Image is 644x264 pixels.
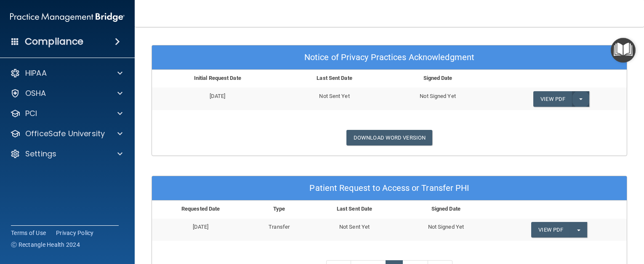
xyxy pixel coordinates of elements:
th: Signed Date [386,70,490,87]
iframe: Drift Widget Chat Controller [498,204,634,238]
a: PCI [10,108,122,119]
p: PCI [25,108,37,119]
td: Not Signed Yet [400,219,492,241]
a: HIPAA [10,68,122,78]
img: PMB logo [10,9,125,26]
td: Transfer [249,219,309,241]
a: Settings [10,149,122,159]
div: Patient Request to Access or Transfer PHI [152,176,627,201]
a: Terms of Use [11,229,46,237]
a: OfficeSafe University [10,129,122,139]
a: Download Word Version [346,130,432,145]
th: Signed Date [400,201,492,218]
th: Initial Request Date [152,70,283,87]
td: [DATE] [152,87,283,110]
th: Requested Date [152,201,249,218]
p: HIPAA [25,68,47,78]
th: Last Sent Date [283,70,386,87]
td: Not Signed Yet [386,87,490,110]
a: View PDF [533,91,572,107]
td: Not Sent Yet [309,219,400,241]
a: Privacy Policy [56,229,94,237]
h4: Compliance [25,36,83,48]
button: Open Resource Center [611,38,636,63]
span: Ⓒ Rectangle Health 2024 [11,240,80,249]
p: OSHA [25,88,46,98]
td: [DATE] [152,219,249,241]
a: OSHA [10,88,122,98]
td: Not Sent Yet [283,87,386,110]
th: Type [249,201,309,218]
p: OfficeSafe University [25,129,105,139]
div: Notice of Privacy Practices Acknowledgment [152,45,627,70]
th: Last Sent Date [309,201,400,218]
p: Settings [25,149,56,159]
